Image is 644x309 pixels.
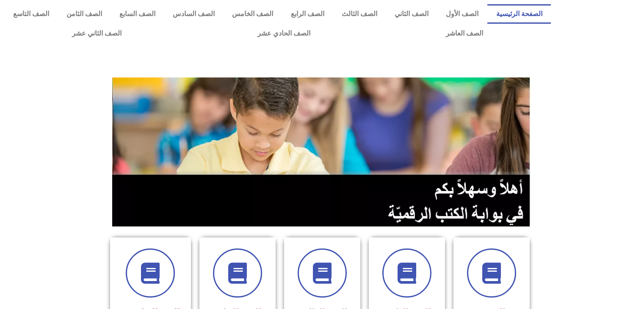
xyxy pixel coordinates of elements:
a: الصف الخامس [224,4,282,24]
a: الصف الثاني [386,4,437,24]
a: الصف الثامن [58,4,111,24]
a: الصف العاشر [378,24,551,43]
a: الصف الحادي عشر [189,24,378,43]
a: الصف السادس [164,4,224,24]
a: الصف السابع [111,4,164,24]
a: الصف التاسع [4,4,58,24]
a: الصف الثالث [333,4,386,24]
a: الصفحة الرئيسية [487,4,551,24]
a: الصف الرابع [282,4,333,24]
a: الصف الثاني عشر [4,24,189,43]
a: الصف الأول [437,4,487,24]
